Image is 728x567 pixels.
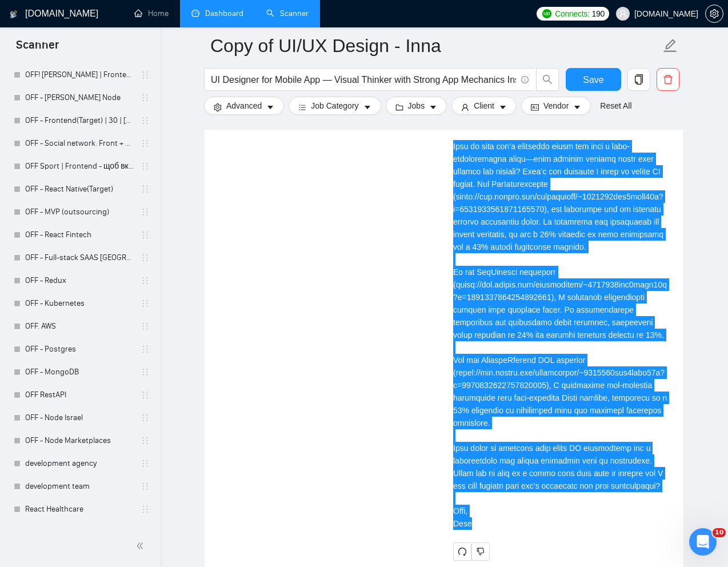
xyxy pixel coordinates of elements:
[566,68,621,91] button: Save
[537,74,558,85] span: search
[25,178,134,201] a: OFF - React Native(Target)
[266,9,309,18] a: searchScanner
[214,103,222,111] span: setting
[543,99,569,112] span: Vendor
[521,76,529,83] span: info-circle
[395,103,403,111] span: folder
[363,103,371,111] span: caret-down
[25,269,134,292] a: OFF - Redux
[211,73,516,87] input: Search Freelance Jobs...
[141,299,150,308] span: holder
[298,103,306,111] span: bars
[141,139,150,148] span: holder
[25,475,134,498] a: development team
[25,384,134,406] a: OFF RestAPI
[141,482,150,491] span: holder
[619,10,627,18] span: user
[289,97,381,115] button: barsJob Categorycaret-down
[555,7,589,20] span: Connects:
[706,9,723,18] span: setting
[25,223,134,246] a: OFF - React Fintech
[573,103,581,111] span: caret-down
[657,68,679,91] button: delete
[25,429,134,452] a: OFF - Node Marketplaces
[657,74,679,85] span: delete
[25,155,134,178] a: OFF Sport | Frontend - щоб включати - переро
[7,37,68,61] span: Scanner
[461,103,469,111] span: user
[531,103,539,111] span: idcard
[141,436,150,445] span: holder
[141,185,150,194] span: holder
[141,276,150,285] span: holder
[141,116,150,125] span: holder
[25,201,134,223] a: OFF - MVP (outsourcing)
[542,9,551,18] img: upwork-logo.png
[705,9,723,18] a: setting
[408,99,425,112] span: Jobs
[592,7,605,20] span: 190
[141,253,150,262] span: holder
[536,68,559,91] button: search
[628,74,650,85] span: copy
[141,505,150,514] span: holder
[25,246,134,269] a: OFF - Full-stack SAAS [GEOGRAPHIC_DATA]|[GEOGRAPHIC_DATA]
[25,338,134,361] a: OFF - Postgres
[25,63,134,86] a: OFF! [PERSON_NAME] | Frontend(Title)
[10,5,18,23] img: logo
[386,97,447,115] button: folderJobscaret-down
[471,542,490,561] button: dislike
[311,99,358,112] span: Job Category
[689,528,717,556] iframe: Intercom live chat
[454,547,471,556] span: redo
[141,368,150,377] span: holder
[141,413,150,422] span: holder
[451,97,517,115] button: userClientcaret-down
[713,528,726,537] span: 10
[141,207,150,217] span: holder
[141,459,150,468] span: holder
[25,361,134,384] a: OFF - MongoDB
[141,345,150,354] span: holder
[25,292,134,315] a: OFF - Kubernetes
[627,68,650,91] button: copy
[25,521,134,544] a: React Health
[583,73,603,87] span: Save
[477,547,485,556] span: dislike
[204,97,284,115] button: settingAdvancedcaret-down
[141,162,150,171] span: holder
[141,93,150,102] span: holder
[210,31,661,60] input: Scanner name...
[25,452,134,475] a: development agency
[499,103,507,111] span: caret-down
[663,38,678,53] span: edit
[266,103,274,111] span: caret-down
[429,103,437,111] span: caret-down
[191,9,243,18] a: dashboardDashboard
[25,406,134,429] a: OFF - Node Israel
[141,230,150,239] span: holder
[453,102,670,530] div: Remember that the client will see only the first two lines of your cover letter.
[521,97,591,115] button: idcardVendorcaret-down
[141,390,150,400] span: holder
[136,540,147,552] span: double-left
[705,5,723,23] button: setting
[25,315,134,338] a: OFF. AWS
[134,9,169,18] a: homeHome
[474,99,494,112] span: Client
[600,99,631,112] a: Reset All
[25,86,134,109] a: OFF - [PERSON_NAME] Node
[226,99,262,112] span: Advanced
[453,542,471,561] button: redo
[25,498,134,521] a: React Healthcare
[25,132,134,155] a: OFF - Social network. Front + Mobile
[141,322,150,331] span: holder
[25,109,134,132] a: OFF - Frontend(Target) | 30 | [PERSON_NAME]
[141,70,150,79] span: holder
